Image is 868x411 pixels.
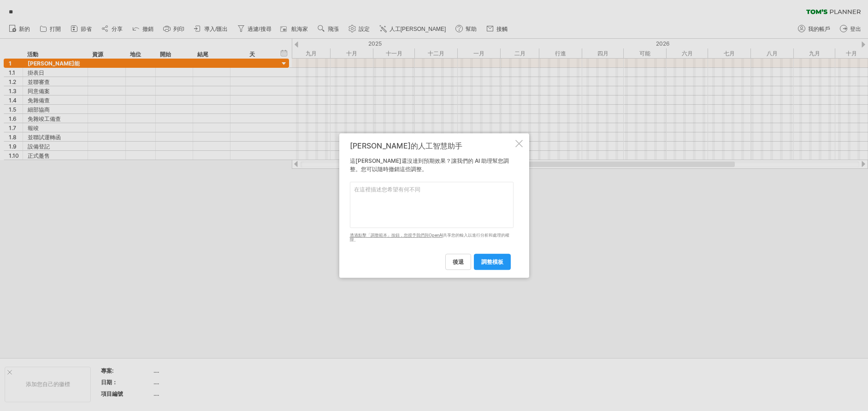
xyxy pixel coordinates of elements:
[443,232,468,238] font: 共享您的輸入
[445,254,471,270] a: 後退
[453,258,464,265] font: 後退
[350,141,462,150] font: [PERSON_NAME]的人工智慧助手
[350,232,443,238] a: 透過點擊「調整範本」按鈕，您授予我們與OpenAI
[481,258,503,265] font: 調整模板
[350,157,509,173] font: 這[PERSON_NAME]還沒達到預期效果？讓我們的 AI 助理幫您調整。您可以隨時撤銷這些調整。
[350,232,509,243] font: 以進行分析和處理的權限。
[474,254,511,270] a: 調整模板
